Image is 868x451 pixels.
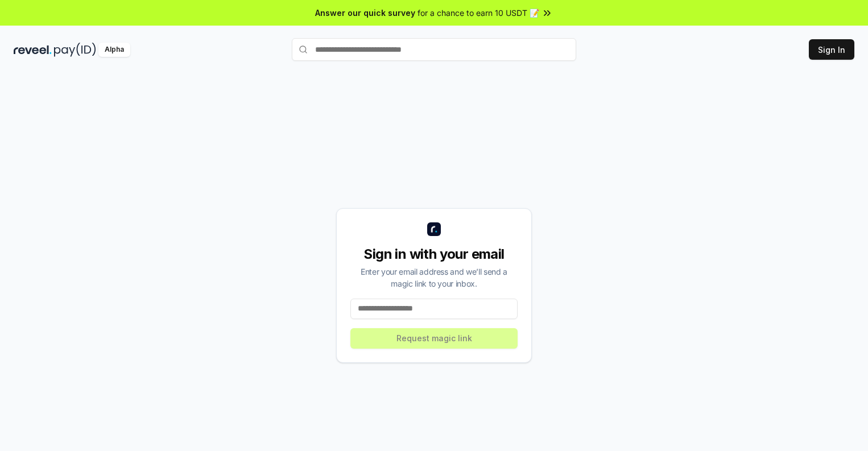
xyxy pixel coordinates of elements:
[315,7,415,19] span: Answer our quick survey
[98,43,130,57] div: Alpha
[350,245,518,263] div: Sign in with your email
[14,43,52,57] img: reveel_dark
[809,39,854,60] button: Sign In
[54,43,96,57] img: pay_id
[418,7,539,19] span: for a chance to earn 10 USDT 📝
[427,222,441,236] img: logo_small
[350,266,518,289] div: Enter your email address and we’ll send a magic link to your inbox.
